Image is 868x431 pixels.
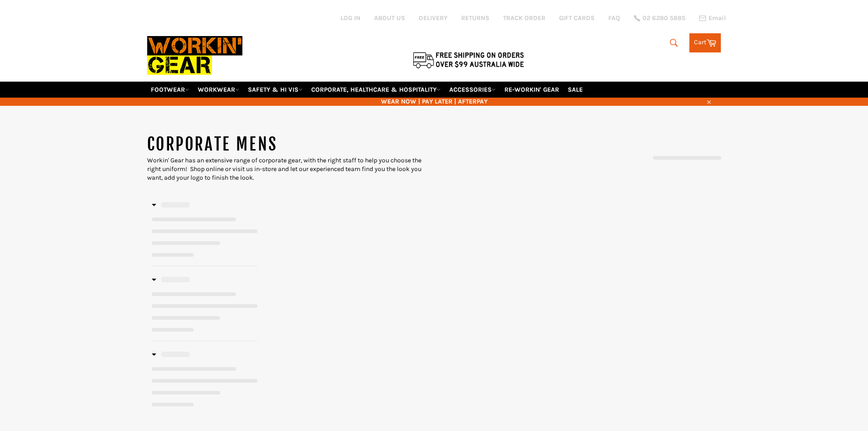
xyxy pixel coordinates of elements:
[608,14,620,22] a: FAQ
[194,82,243,98] a: WORKWEAR
[147,156,434,182] div: Workin' Gear has an extensive range of corporate gear, with the right staff to help you choose th...
[503,14,545,22] a: TRACK ORDER
[340,14,360,22] a: Log in
[308,82,444,98] a: CORPORATE, HEALTHCARE & HOSPITALITY
[147,97,721,106] span: WEAR NOW | PAY LATER | AFTERPAY
[634,15,685,21] a: 02 6280 5885
[411,50,525,69] img: Flat $9.95 shipping Australia wide
[501,82,563,98] a: RE-WORKIN' GEAR
[419,14,447,22] a: DELIVERY
[699,15,726,22] a: Email
[642,15,685,21] span: 02 6280 5885
[689,33,721,52] a: Cart
[559,14,595,22] a: GIFT CARDS
[244,82,306,98] a: SAFETY & HI VIS
[374,14,405,22] a: ABOUT US
[147,30,242,81] img: Workin Gear leaders in Workwear, Safety Boots, PPE, Uniforms. Australia's No.1 in Workwear
[147,82,193,98] a: FOOTWEAR
[564,82,586,98] a: SALE
[709,15,726,21] span: Email
[446,82,499,98] a: ACCESSORIES
[461,14,489,22] a: RETURNS
[147,133,434,156] h1: CORPORATE MENS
